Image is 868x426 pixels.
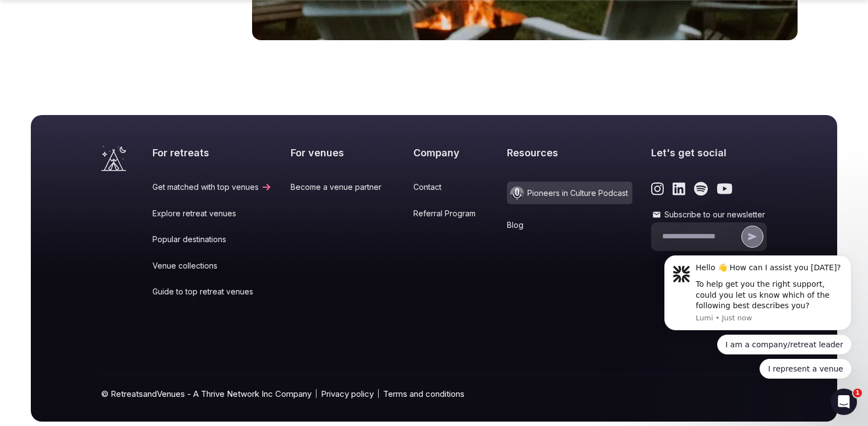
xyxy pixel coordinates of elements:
[321,388,374,400] a: Privacy policy
[413,182,489,193] a: Contact
[413,146,489,160] h2: Company
[152,234,272,245] a: Popular destinations
[383,388,465,400] a: Terms and conditions
[648,245,868,385] iframe: Intercom notifications message
[507,146,632,160] h2: Resources
[152,208,272,219] a: Explore retreat venues
[291,146,395,160] h2: For venues
[694,182,708,196] a: Link to the retreats and venues Spotify page
[853,389,862,397] span: 1
[413,208,489,219] a: Referral Program
[673,182,685,196] a: Link to the retreats and venues LinkedIn page
[717,182,733,196] a: Link to the retreats and venues Youtube page
[291,182,395,193] a: Become a venue partner
[152,260,272,271] a: Venue collections
[101,375,767,422] div: © RetreatsandVenues - A Thrive Network Inc Company
[152,286,272,297] a: Guide to top retreat venues
[831,389,857,415] iframe: Intercom live chat
[101,146,126,171] a: Visit the homepage
[651,146,767,160] h2: Let's get social
[651,209,767,220] label: Subscribe to our newsletter
[152,146,272,160] h2: For retreats
[507,182,632,204] a: Pioneers in Culture Podcast
[152,182,272,193] a: Get matched with top venues
[507,220,632,231] a: Blog
[651,182,664,196] a: Link to the retreats and venues Instagram page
